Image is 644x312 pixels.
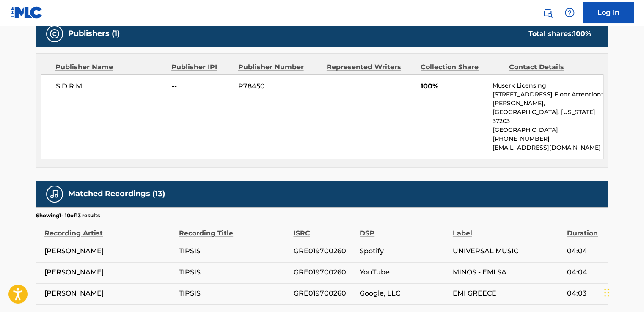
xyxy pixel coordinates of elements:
[44,246,175,256] span: [PERSON_NAME]
[44,219,175,238] div: Recording Artist
[421,62,503,72] div: Collection Share
[542,8,553,18] img: search
[567,246,604,256] span: 04:04
[509,62,591,72] div: Contact Details
[360,219,449,238] div: DSP
[238,62,320,72] div: Publisher Number
[293,267,355,277] span: GRE019700260
[293,246,355,256] span: GRE019700260
[493,126,603,134] p: [GEOGRAPHIC_DATA]
[50,29,60,39] img: Publishers
[44,267,175,277] span: [PERSON_NAME]
[567,267,604,277] span: 04:04
[179,288,289,298] span: TIPSIS
[493,108,603,126] p: [GEOGRAPHIC_DATA], [US_STATE] 37203
[453,267,563,277] span: MINOS - EMI SA
[604,280,609,305] div: Μεταφορά
[493,90,603,108] p: [STREET_ADDRESS] Floor Attention: [PERSON_NAME],
[56,81,165,91] span: S D R M
[561,4,578,21] div: Help
[179,246,289,256] span: TIPSIS
[36,212,100,219] p: Showing 1 - 10 of 13 results
[68,189,165,199] h5: Matched Recordings (13)
[327,62,414,72] div: Represented Writers
[493,134,603,143] p: [PHONE_NUMBER]
[171,62,231,72] div: Publisher IPI
[293,219,355,238] div: ISRC
[179,219,289,238] div: Recording Title
[360,288,449,298] span: Google, LLC
[573,30,591,38] span: 100 %
[44,288,175,298] span: [PERSON_NAME]
[567,219,604,238] div: Duration
[238,81,320,91] span: P78450
[68,29,120,38] h5: Publishers (1)
[453,219,563,238] div: Label
[564,8,575,18] img: help
[602,271,644,312] iframe: Chat Widget
[453,288,563,298] span: EMI GREECE
[360,246,449,256] span: Spotify
[179,267,289,277] span: TIPSIS
[539,4,556,21] a: Public Search
[10,6,43,19] img: MLC Logo
[528,29,591,39] div: Total shares:
[493,81,603,90] p: Muserk Licensing
[453,246,563,256] span: UNIVERSAL MUSIC
[493,143,603,152] p: [EMAIL_ADDRESS][DOMAIN_NAME]
[567,288,604,298] span: 04:03
[602,271,644,312] div: Widget συνομιλίας
[55,62,165,72] div: Publisher Name
[360,267,449,277] span: YouTube
[172,81,232,91] span: --
[583,2,634,23] a: Log In
[50,189,60,199] img: Matched Recordings
[421,81,486,91] span: 100%
[293,288,355,298] span: GRE019700260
